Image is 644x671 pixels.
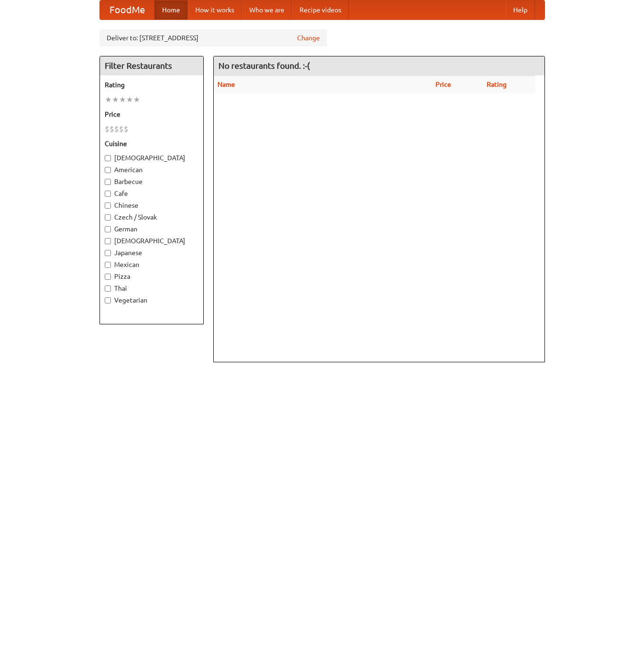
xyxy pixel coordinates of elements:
[105,226,111,232] input: German
[105,214,111,221] input: Czech / Slovak
[105,202,111,209] input: Chinese
[105,285,111,292] input: Thai
[105,236,199,246] label: [DEMOGRAPHIC_DATA]
[435,81,451,88] a: Price
[105,295,199,305] label: Vegetarian
[119,124,124,134] li: $
[105,224,199,234] label: German
[105,110,199,119] h5: Price
[154,0,188,19] a: Home
[105,297,111,303] input: Vegetarian
[126,94,133,105] li: ★
[105,177,199,186] label: Barbecue
[109,124,114,134] li: $
[114,124,119,134] li: $
[124,124,128,134] li: $
[105,191,111,197] input: Cafe
[105,139,199,148] h5: Cuisine
[100,0,154,19] a: FoodMe
[105,80,199,90] h5: Rating
[105,124,109,134] li: $
[105,248,199,257] label: Japanese
[487,81,507,88] a: Rating
[105,212,199,222] label: Czech / Slovak
[105,272,199,281] label: Pizza
[105,165,199,175] label: American
[242,0,292,19] a: Who we are
[105,284,199,293] label: Thai
[105,179,111,185] input: Barbecue
[506,0,535,19] a: Help
[133,94,140,105] li: ★
[105,274,111,280] input: Pizza
[105,201,199,210] label: Chinese
[218,81,235,88] a: Name
[105,262,111,268] input: Mexican
[112,94,119,105] li: ★
[105,260,199,269] label: Mexican
[105,167,111,173] input: American
[218,61,310,70] ng-pluralize: No restaurants found. :-(
[297,33,320,43] a: Change
[100,29,327,46] div: Deliver to: [STREET_ADDRESS]
[292,0,349,19] a: Recipe videos
[105,153,199,163] label: [DEMOGRAPHIC_DATA]
[188,0,242,19] a: How it works
[105,155,111,161] input: [DEMOGRAPHIC_DATA]
[105,189,199,198] label: Cafe
[105,238,111,244] input: [DEMOGRAPHIC_DATA]
[105,250,111,256] input: Japanese
[100,56,203,75] h4: Filter Restaurants
[105,94,112,105] li: ★
[119,94,126,105] li: ★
